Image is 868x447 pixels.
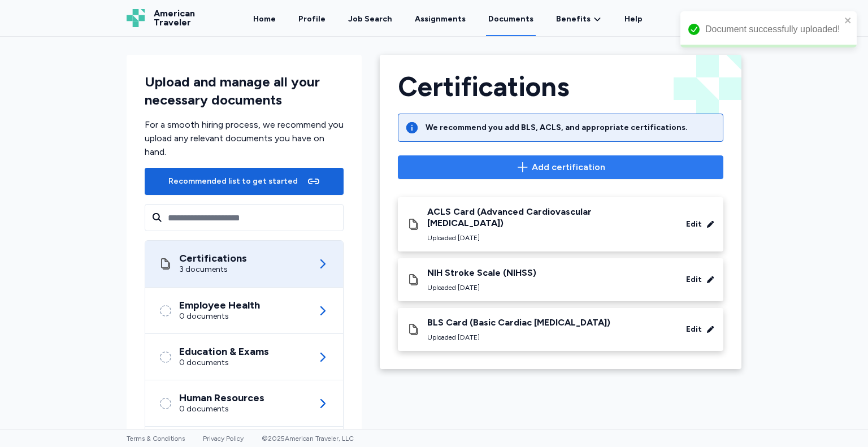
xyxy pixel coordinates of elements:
[179,346,269,357] div: Education & Exams
[686,274,702,285] div: Edit
[398,155,723,179] button: Add certification
[427,333,610,342] div: Uploaded [DATE]
[427,267,536,279] div: NIH Stroke Scale (NIHSS)
[348,14,392,25] div: Job Search
[686,219,702,230] div: Edit
[844,16,852,25] button: close
[427,317,610,328] div: BLS Card (Basic Cardiac [MEDICAL_DATA])
[179,253,247,264] div: Certifications
[486,1,536,36] a: Documents
[705,23,841,36] div: Document successfully uploaded!
[145,73,344,109] div: Upload and manage all your necessary documents
[179,300,260,311] div: Employee Health
[427,206,669,229] div: ACLS Card (Advanced Cardiovascular [MEDICAL_DATA])
[127,435,185,442] a: Terms & Conditions
[179,357,269,368] div: 0 documents
[145,168,344,195] button: Recommended list to get started
[179,311,260,322] div: 0 documents
[556,14,602,25] a: Benefits
[398,73,723,100] div: Certifications
[168,176,298,187] div: Recommended list to get started
[262,435,354,442] span: © 2025 American Traveler, LLC
[154,9,195,27] span: American Traveler
[426,122,688,133] div: We recommend you add BLS, ACLS, and appropriate certifications.
[686,324,702,335] div: Edit
[532,160,605,174] span: Add certification
[203,435,244,442] a: Privacy Policy
[179,403,264,415] div: 0 documents
[427,233,669,242] div: Uploaded [DATE]
[145,118,344,159] div: For a smooth hiring process, we recommend you upload any relevant documents you have on hand.
[427,283,536,292] div: Uploaded [DATE]
[179,264,247,275] div: 3 documents
[556,14,591,25] span: Benefits
[127,9,145,27] img: Logo
[179,392,264,403] div: Human Resources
